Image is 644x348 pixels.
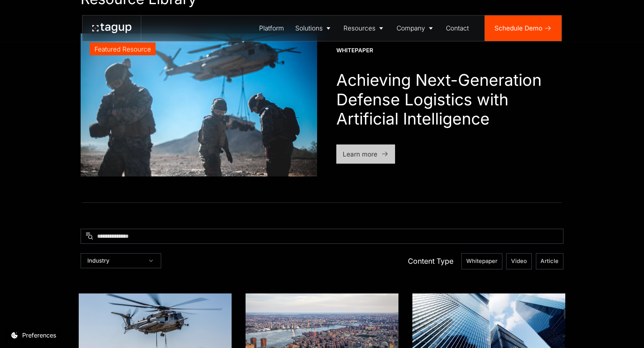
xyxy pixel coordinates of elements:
[540,257,559,265] span: Article
[87,257,109,264] div: Industry
[408,256,453,267] div: Content Type
[441,15,475,41] a: Contact
[343,149,377,159] div: Learn more
[511,257,527,265] span: Video
[466,257,497,265] span: Whitepaper
[485,15,562,41] a: Schedule Demo
[81,229,564,269] form: Resources
[338,15,391,41] a: Resources
[494,23,542,33] div: Schedule Demo
[336,144,395,164] a: Learn more
[397,23,425,33] div: Company
[81,253,161,268] div: Industry
[336,47,373,55] div: Whitepaper
[295,23,323,33] div: Solutions
[446,23,469,33] div: Contact
[290,15,338,41] a: Solutions
[253,15,290,41] a: Platform
[336,70,563,128] h1: Achieving Next-Generation Defense Logistics with Artificial Intelligence
[259,23,284,33] div: Platform
[22,331,56,340] div: Preferences
[95,44,151,54] div: Featured Resource
[81,33,317,176] a: Featured Resource
[391,15,441,41] a: Company
[343,23,375,33] div: Resources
